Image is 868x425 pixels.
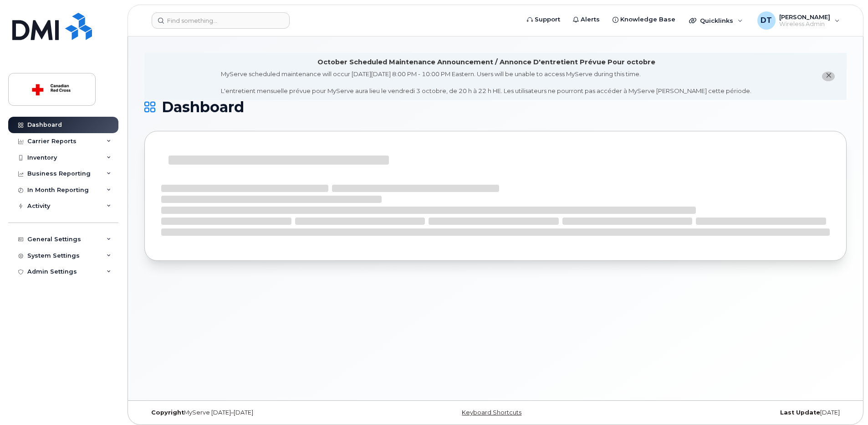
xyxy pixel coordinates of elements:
[822,72,835,81] button: close notification
[462,409,521,416] a: Keyboard Shortcuts
[162,100,244,114] span: Dashboard
[780,409,820,416] strong: Last Update
[144,409,378,416] div: MyServe [DATE]–[DATE]
[317,57,655,67] div: October Scheduled Maintenance Announcement / Annonce D'entretient Prévue Pour octobre
[151,409,184,416] strong: Copyright
[613,409,847,416] div: [DATE]
[221,70,751,95] div: MyServe scheduled maintenance will occur [DATE][DATE] 8:00 PM - 10:00 PM Eastern. Users will be u...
